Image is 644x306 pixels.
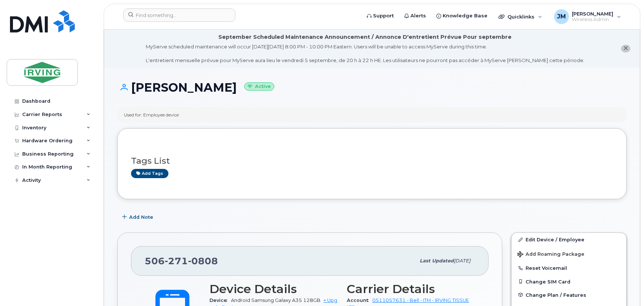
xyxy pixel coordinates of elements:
div: Used for: Employee device [124,112,179,118]
span: 506 [145,255,218,266]
span: Last updated [420,258,454,263]
button: Add Roaming Package [511,246,626,261]
div: September Scheduled Maintenance Announcement / Annonce D'entretient Prévue Pour septembre [218,33,511,41]
span: Android Samsung Galaxy A35 128GB [231,297,321,303]
button: close notification [621,45,630,52]
span: Account [347,297,372,303]
span: 0808 [188,255,218,266]
span: Change Plan / Features [526,292,586,297]
h3: Device Details [209,282,338,296]
h3: Tags List [131,156,613,166]
button: Change SIM Card [511,275,626,288]
h3: Carrier Details [347,282,475,296]
span: Device [209,297,231,303]
button: Add Note [117,210,160,224]
h1: [PERSON_NAME] [117,81,627,94]
div: MyServe scheduled maintenance will occur [DATE][DATE] 8:00 PM - 10:00 PM Eastern. Users will be u... [146,43,584,64]
button: Change Plan / Features [511,288,626,302]
a: Add tags [131,169,168,178]
button: Reset Voicemail [511,261,626,275]
span: Add Note [129,214,153,221]
a: Edit Device / Employee [511,233,626,246]
span: Add Roaming Package [517,251,584,258]
span: [DATE] [454,258,470,263]
small: Active [244,82,274,91]
span: 271 [165,255,188,266]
